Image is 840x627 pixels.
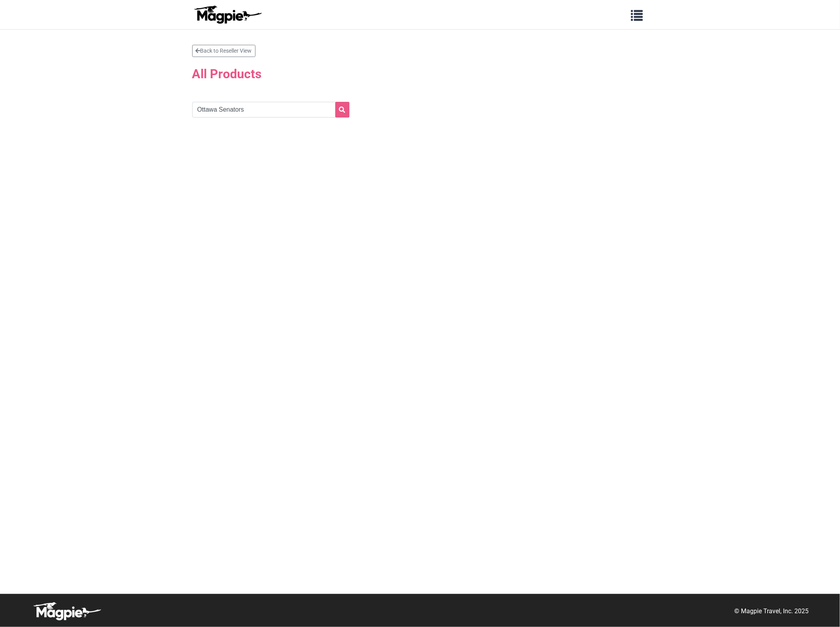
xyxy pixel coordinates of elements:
[192,62,648,86] h2: All Products
[192,45,255,57] a: Back to Reseller View
[31,602,102,621] img: logo-white-d94fa1abed81b67a048b3d0f0ab5b955.png
[734,606,809,616] p: © Magpie Travel, Inc. 2025
[192,102,349,118] input: Search products...
[192,5,263,24] img: logo-ab69f6fb50320c5b225c76a69d11143b.png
